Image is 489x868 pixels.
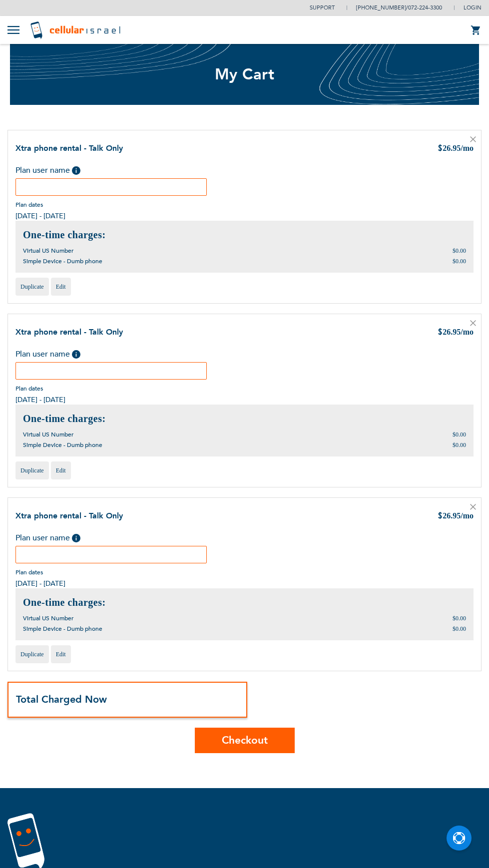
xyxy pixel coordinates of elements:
[15,211,65,221] span: [DATE] - [DATE]
[51,645,71,663] a: Edit
[15,165,70,176] span: Plan user name
[15,461,49,479] a: Duplicate
[438,327,474,339] div: 26.95
[15,385,65,393] span: Plan dates
[310,4,335,11] a: Support
[461,328,474,336] span: /mo
[15,349,70,360] span: Plan user name
[72,534,80,542] span: Help
[29,20,124,40] img: Cellular Israel
[438,327,443,339] span: $
[7,26,19,34] img: Toggle Menu
[23,247,73,255] span: Virtual US Number
[15,510,123,521] a: Xtra phone rental - Talk Only
[56,651,66,658] span: Edit
[20,467,44,474] span: Duplicate
[56,467,66,474] span: Edit
[15,143,123,154] a: Xtra phone rental - Talk Only
[15,532,70,543] span: Plan user name
[195,728,295,753] button: Checkout
[408,4,442,11] a: 072-224-3300
[23,625,102,633] span: Simple Device - Dumb phone
[222,733,268,748] span: Checkout
[15,278,49,296] a: Duplicate
[51,461,71,479] a: Edit
[346,0,442,15] li: /
[15,579,65,588] span: [DATE] - [DATE]
[23,596,466,609] h2: One-time charges:
[72,350,80,359] span: Help
[438,143,443,155] span: $
[464,4,482,11] span: Login
[438,143,474,155] div: 26.95
[453,258,466,265] span: $0.00
[461,511,474,520] span: /mo
[23,228,466,242] h2: One-time charges:
[438,511,443,522] span: $
[453,247,466,254] span: $0.00
[51,278,71,296] a: Edit
[461,144,474,152] span: /mo
[23,431,73,438] span: Virtual US Number
[20,651,44,658] span: Duplicate
[453,625,466,632] span: $0.00
[453,615,466,622] span: $0.00
[23,614,73,622] span: Virtual US Number
[20,283,44,290] span: Duplicate
[15,201,65,209] span: Plan dates
[215,64,275,85] span: My Cart
[438,510,474,522] div: 26.95
[15,395,65,405] span: [DATE] - [DATE]
[23,441,102,449] span: Simple Device - Dumb phone
[56,283,66,290] span: Edit
[16,693,107,706] strong: Total Charged Now
[15,327,123,338] a: Xtra phone rental - Talk Only
[453,431,466,438] span: $0.00
[23,412,466,426] h2: One-time charges:
[23,257,102,265] span: Simple Device - Dumb phone
[453,441,466,448] span: $0.00
[15,568,65,576] span: Plan dates
[72,166,80,175] span: Help
[15,645,49,663] a: Duplicate
[356,4,406,11] a: [PHONE_NUMBER]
